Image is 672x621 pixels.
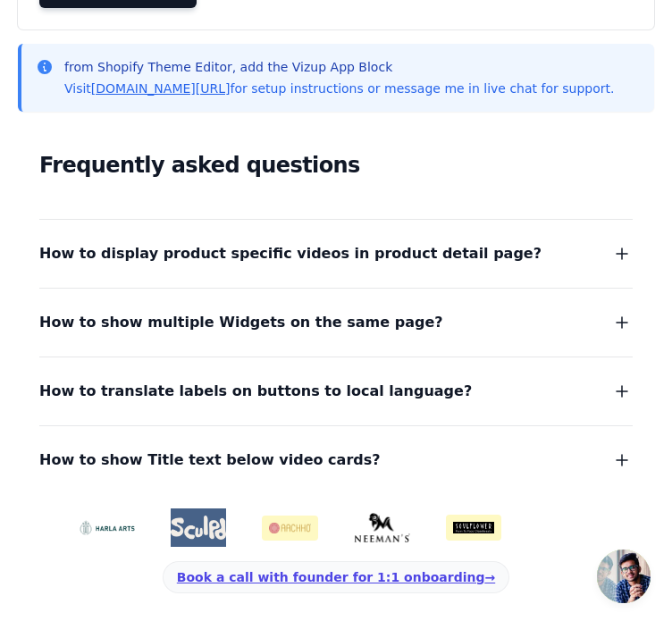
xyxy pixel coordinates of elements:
p: from Shopify Theme Editor, add the Vizup App Block [64,58,614,76]
h2: Frequently asked questions [39,147,633,183]
img: HarlaArts [79,520,135,535]
p: Visit for setup instructions or message me in live chat for support. [64,80,614,97]
img: Sculpd US [171,516,227,540]
img: Aachho [262,516,318,541]
button: How to translate labels on buttons to local language? [39,379,633,404]
a: [DOMAIN_NAME][URL] [91,81,231,96]
span: How to translate labels on buttons to local language? [39,379,472,404]
span: How to show Title text below video cards? [39,448,381,473]
button: How to display product specific videos in product detail page? [39,241,633,266]
div: دردشة مفتوحة [597,550,651,603]
img: Soulflower [446,515,502,541]
span: How to show multiple Widgets on the same page? [39,310,443,335]
a: Book a call with founder for 1:1 onboarding [177,570,495,584]
button: How to show multiple Widgets on the same page? [39,310,633,335]
span: How to display product specific videos in product detail page? [39,241,542,266]
button: How to show Title text below video cards? [39,448,633,473]
img: Neeman's [354,513,410,542]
